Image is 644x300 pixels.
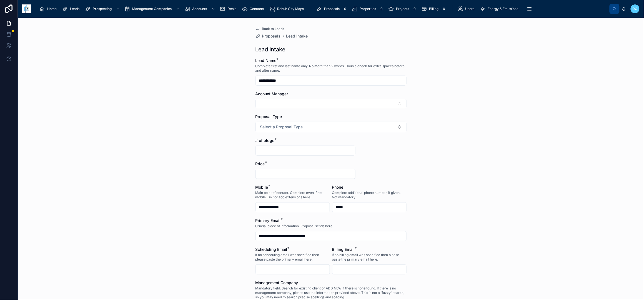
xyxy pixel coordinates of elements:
span: DG [633,7,638,11]
a: Billing0 [420,4,449,14]
span: Proposals [324,7,340,11]
span: Contacts [250,7,264,11]
span: Complete first and last name only. No more than 2 words. Double check for extra spaces before and... [255,64,407,73]
a: Contacts [240,4,268,14]
div: 0 [411,6,418,12]
div: 0 [342,6,349,12]
span: Select a Proposal Type [260,124,303,130]
button: Select Button [255,99,407,108]
span: Management Company [255,280,298,285]
span: Mobile [255,185,268,189]
span: Home [47,7,57,11]
a: Lead Intake [286,33,308,39]
div: scrollable content [36,3,610,15]
button: Select Button [255,122,407,132]
span: Price [255,161,265,166]
span: Primary Email [255,218,281,223]
span: Properties [360,7,376,11]
span: Mandatory field. Search for existing client or ADD NEW if there is none found. If there is no man... [255,286,407,299]
span: Scheduling Email [255,247,287,252]
a: Deals [218,4,240,14]
span: # of bldgs [255,138,275,143]
span: Lead Name [255,58,277,63]
div: 0 [441,6,447,12]
a: Leads [61,4,83,14]
a: Proposals [255,33,281,39]
span: Prospecting [93,7,112,11]
a: Rehub City Maps [268,4,308,14]
span: If no billing email was specified then please paste the primary email here. [332,253,407,262]
span: Leads [70,7,79,11]
span: Crucial piece of information. Proposal sends here. [255,224,334,228]
span: Back to Leads [262,27,284,31]
a: Proposals0 [315,4,350,14]
span: Management Companies [132,7,172,11]
span: Account Manager [255,91,288,96]
span: Proposals [262,33,281,39]
span: Billing [429,7,438,11]
span: Main point of contact. Complete even if not mobile. Do not add extensions here. [255,191,330,199]
a: Home [38,4,61,14]
span: Billing Email [332,247,355,252]
span: Users [465,7,475,11]
span: Proposal Type [255,114,282,119]
span: Energy & Emissions [488,7,518,11]
span: Phone [332,185,344,189]
span: Complete additional phone number, if given. Not mandatory. [332,191,407,199]
a: Energy & Emissions [478,4,522,14]
span: Projects [396,7,409,11]
a: Properties0 [350,4,387,14]
a: Prospecting [83,4,123,14]
a: Management Companies [123,4,183,14]
img: App logo [22,4,31,13]
a: Users [456,4,478,14]
span: Accounts [192,7,207,11]
a: Projects0 [387,4,420,14]
a: Accounts [183,4,218,14]
span: If no scheduling email was specified then please paste the primary email here. [255,253,330,262]
h1: Lead Intake [255,46,286,53]
a: Back to Leads [255,27,284,31]
div: 0 [378,6,385,12]
span: Deals [227,7,236,11]
span: Rehub City Maps [277,7,304,11]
